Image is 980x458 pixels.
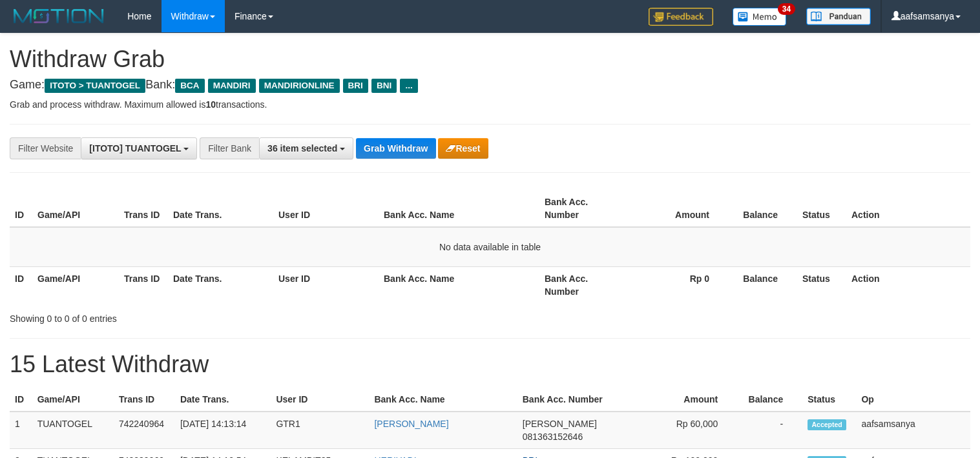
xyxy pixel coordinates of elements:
button: Reset [438,138,488,159]
div: Filter Website [10,137,81,159]
img: panduan.png [806,8,871,25]
span: 36 item selected [267,143,337,154]
th: Action [846,266,970,303]
span: BCA [175,79,204,93]
img: Button%20Memo.svg [733,8,787,26]
h4: Game: Bank: [10,79,970,92]
th: ID [10,190,32,227]
th: Action [846,190,970,227]
div: Showing 0 to 0 of 0 entries [10,307,399,325]
span: ITOTO > TUANTOGEL [45,79,145,93]
th: Bank Acc. Number [539,266,626,303]
span: [ITOTO] TUANTOGEL [89,143,181,154]
span: Copy 081363152646 to clipboard [523,432,583,442]
img: Feedback.jpg [649,8,713,26]
td: 1 [10,412,32,449]
h1: Withdraw Grab [10,46,970,72]
th: ID [10,388,32,412]
th: Balance [729,266,797,303]
th: Rp 0 [626,266,729,303]
span: [PERSON_NAME] [523,419,597,429]
td: - [737,412,802,449]
span: 34 [778,3,795,15]
td: Rp 60,000 [641,412,738,449]
th: Trans ID [119,266,168,303]
button: Grab Withdraw [356,138,435,159]
th: User ID [273,190,379,227]
th: Game/API [32,388,114,412]
th: Bank Acc. Name [379,266,539,303]
button: 36 item selected [259,137,353,159]
th: ID [10,266,32,303]
th: Game/API [32,266,119,303]
td: [DATE] 14:13:14 [175,412,271,449]
th: Bank Acc. Number [517,388,641,412]
th: Status [797,190,846,227]
td: aafsamsanya [856,412,970,449]
strong: 10 [205,99,216,110]
td: 742240964 [114,412,175,449]
span: ... [400,79,417,93]
th: Date Trans. [168,190,273,227]
th: Trans ID [119,190,168,227]
th: Status [802,388,856,412]
th: Status [797,266,846,303]
th: Game/API [32,190,119,227]
h1: 15 Latest Withdraw [10,352,970,377]
th: Amount [641,388,738,412]
th: Balance [729,190,797,227]
th: Bank Acc. Name [369,388,517,412]
td: No data available in table [10,227,970,267]
span: MANDIRIONLINE [259,79,340,93]
span: MANDIRI [208,79,256,93]
td: GTR1 [271,412,369,449]
th: User ID [273,266,379,303]
th: Bank Acc. Name [379,190,539,227]
img: MOTION_logo.png [10,6,108,26]
th: Balance [737,388,802,412]
p: Grab and process withdraw. Maximum allowed is transactions. [10,98,970,111]
span: BNI [371,79,397,93]
th: Op [856,388,970,412]
span: Accepted [808,419,846,430]
button: [ITOTO] TUANTOGEL [81,137,197,159]
div: Filter Bank [200,137,259,159]
th: User ID [271,388,369,412]
a: [PERSON_NAME] [374,419,448,429]
th: Bank Acc. Number [539,190,626,227]
td: TUANTOGEL [32,412,114,449]
th: Date Trans. [168,266,273,303]
th: Amount [626,190,729,227]
th: Trans ID [114,388,175,412]
th: Date Trans. [175,388,271,412]
span: BRI [343,79,368,93]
